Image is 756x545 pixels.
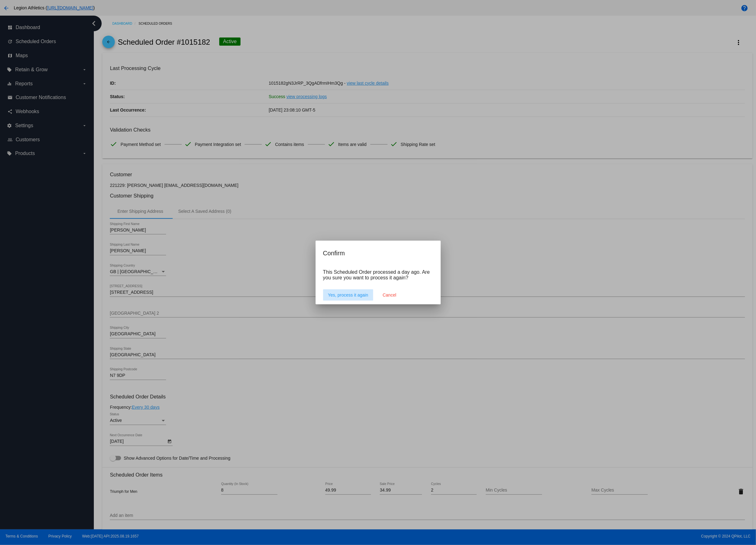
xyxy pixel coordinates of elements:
[323,248,433,258] h1: Confirm
[328,292,368,297] span: Yes, process it again
[383,292,396,297] span: Cancel
[376,289,403,301] button: Close dialog
[323,289,373,301] button: Yes, process it again
[323,269,433,281] p: This Scheduled Order processed a day ago. Are you sure you want to process it again?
